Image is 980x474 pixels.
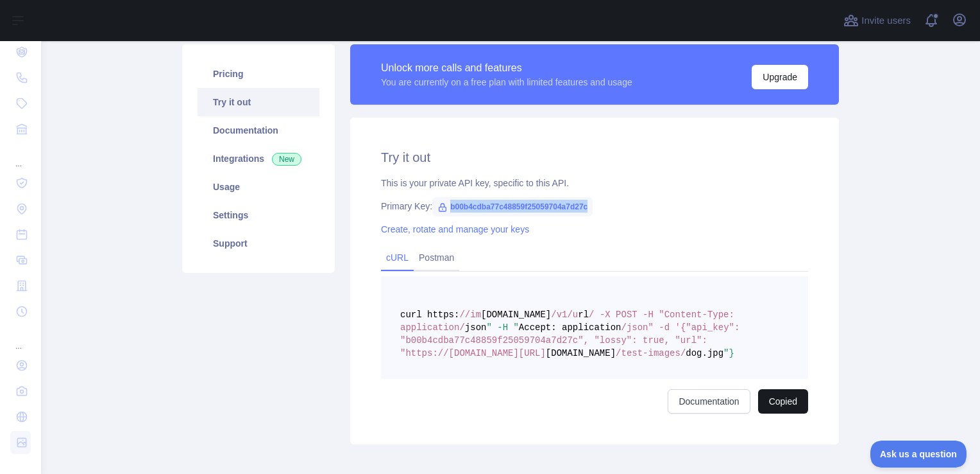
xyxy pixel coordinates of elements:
span: b00b4cdba77c48859f25059704a7d27c [432,197,593,216]
span: /v1/u [551,310,578,320]
h2: Try it out [381,148,808,166]
a: cURL [386,252,409,263]
span: "} [723,348,734,358]
div: This is your private API key, specific to this API. [381,177,808,189]
span: curl https: [400,310,459,320]
span: /json" -d '{"api_key": "b00b4cdba77c48859f25059704a7d27c", "lossy": true, "url": "https:/ [400,322,745,358]
button: Upgrade [752,65,808,89]
a: Postman [414,247,459,268]
span: //im [459,310,481,320]
span: " -H " [486,322,518,333]
a: Support [198,229,319,258]
span: rl [578,310,589,320]
iframe: Toggle Customer Support [870,441,967,468]
span: [DOMAIN_NAME] [546,348,616,358]
a: Usage [198,173,319,201]
span: json [465,322,487,333]
div: You are currently on a free plan with limited features and usage [381,76,632,89]
div: ... [10,326,31,351]
div: Primary Key: [381,200,808,213]
a: Pricing [198,60,319,88]
div: ... [10,143,31,169]
span: Accept: application [519,322,621,333]
span: Invite users [861,13,911,28]
a: Documentation [668,389,750,414]
span: dog.jpg [686,348,723,358]
a: Integrations New [198,145,319,173]
span: [DOMAIN_NAME] [481,310,551,320]
a: Try it out [198,88,319,116]
span: New [272,153,301,166]
a: Documentation [198,116,319,145]
div: Unlock more calls and features [381,60,632,76]
a: Create, rotate and manage your keys [381,224,529,234]
button: Invite users [841,10,913,31]
span: /[DOMAIN_NAME][URL] [443,348,546,358]
button: Copied [758,389,808,414]
span: /test-images/ [616,348,686,358]
a: Settings [198,201,319,229]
